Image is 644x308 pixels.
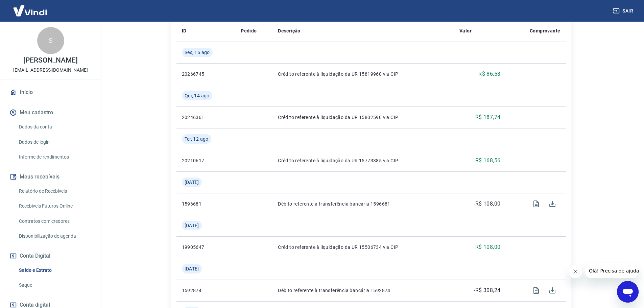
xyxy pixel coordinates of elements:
[182,244,230,251] p: 19905647
[16,199,93,213] a: Recebíveis Futuros Online
[182,200,230,207] p: 1596681
[474,200,500,208] p: -R$ 108,00
[8,0,52,21] img: Vindi
[8,85,93,100] a: Início
[182,114,230,121] p: 20246361
[13,67,88,74] p: [EMAIL_ADDRESS][DOMAIN_NAME]
[16,184,93,198] a: Relatório de Recebíveis
[241,27,257,34] p: Pedido
[185,136,209,142] span: Ter, 12 ago
[185,179,199,186] span: [DATE]
[278,287,449,294] p: Débito referente à transferência bancária 1592874
[585,263,639,278] iframe: Mensagem da empresa
[278,244,449,251] p: Crédito referente à liquidação da UR 15506734 via CIP
[4,5,57,10] span: Olá! Precisa de ajuda?
[544,196,560,212] span: Download
[182,157,230,164] p: 20210617
[278,114,449,121] p: Crédito referente à liquidação da UR 15802590 via CIP
[569,265,582,278] iframe: Fechar mensagem
[16,263,93,277] a: Saldo e Extrato
[474,286,500,294] p: -R$ 308,24
[528,196,544,212] span: Visualizar
[182,287,230,294] p: 1592874
[16,135,93,149] a: Dados de login
[185,92,210,99] span: Qui, 14 ago
[617,281,639,303] iframe: Botão para abrir a janela de mensagens
[478,70,500,78] p: R$ 86,53
[544,282,560,299] span: Download
[528,282,544,299] span: Visualizar
[475,243,501,251] p: R$ 108,00
[185,265,199,272] span: [DATE]
[16,278,93,292] a: Saque
[185,49,210,56] span: Sex, 15 ago
[278,200,449,207] p: Débito referente à transferência bancária 1596681
[278,157,449,164] p: Crédito referente à liquidação da UR 15773385 via CIP
[185,222,199,229] span: [DATE]
[459,27,472,34] p: Valor
[182,71,230,77] p: 20266745
[8,248,93,263] button: Conta Digital
[182,27,187,34] p: ID
[16,214,93,228] a: Contratos com credores
[475,157,501,165] p: R$ 168,56
[16,120,93,134] a: Dados da conta
[8,169,93,184] button: Meus recebíveis
[278,27,301,34] p: Descrição
[37,27,64,54] div: S
[278,71,449,77] p: Crédito referente à liquidação da UR 15819960 via CIP
[530,27,560,34] p: Comprovante
[16,229,93,243] a: Disponibilização de agenda
[612,5,636,17] button: Sair
[475,113,501,121] p: R$ 187,74
[23,57,77,64] p: [PERSON_NAME]
[8,105,93,120] button: Meu cadastro
[16,150,93,164] a: Informe de rendimentos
